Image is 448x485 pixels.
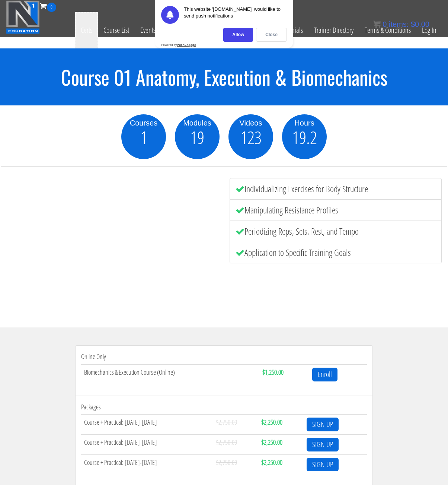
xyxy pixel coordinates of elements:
td: $2,750.00 [213,435,258,455]
span: 19.2 [292,129,317,146]
span: 123 [240,129,262,146]
a: 0 items: $0.00 [373,20,429,28]
td: Biomechanics & Execution Course (Online) [81,364,259,384]
strong: $2,250.00 [261,418,282,427]
div: Powered by [161,43,196,47]
li: Application to Specific Training Goals [230,242,442,263]
div: Courses [121,117,166,129]
div: Modules [175,117,220,129]
span: 0 [383,20,387,28]
a: Trainer Directory [308,12,359,48]
bdi: 0.00 [411,20,429,28]
li: Individualizing Exercises for Body Structure [230,178,442,200]
li: Manipulating Resistance Profiles [230,199,442,221]
td: Course + Practical: [DATE]-[DATE] [81,435,213,455]
div: Videos [228,117,273,129]
a: SIGN UP [307,438,339,451]
strong: PushEngage [177,43,196,47]
td: $2,750.00 [213,415,258,435]
a: Course List [98,12,135,48]
img: n1-education [6,0,40,34]
td: $2,750.00 [213,454,258,474]
a: Log In [416,12,442,48]
strong: $1,250.00 [262,368,284,377]
span: 19 [190,129,204,146]
a: Events [135,12,161,48]
a: SIGN UP [307,418,339,431]
a: Terms & Conditions [359,12,416,48]
span: items: [389,20,409,28]
h4: Online Only [81,353,367,361]
a: Enroll [312,368,337,381]
td: Course + Practical: [DATE]-[DATE] [81,454,213,474]
strong: $2,250.00 [261,438,282,447]
div: Close [256,28,287,42]
img: icon11.png [373,20,381,28]
span: $ [411,20,415,28]
div: Hours [282,117,327,129]
a: Certs [75,12,98,48]
td: Course + Practical: [DATE]-[DATE] [81,415,213,435]
span: 0 [47,3,56,12]
li: Periodizing Reps, Sets, Rest, and Tempo [230,221,442,242]
a: SIGN UP [307,458,339,472]
strong: $2,250.00 [261,458,282,467]
h4: Packages [81,403,367,411]
div: This website '[DOMAIN_NAME]' would like to send push notifications [184,6,287,24]
a: 0 [40,1,56,11]
span: 1 [140,129,147,146]
div: Allow [223,28,253,42]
